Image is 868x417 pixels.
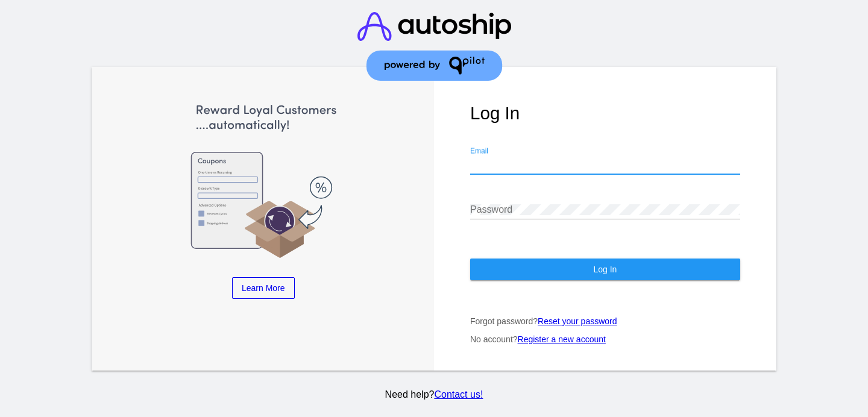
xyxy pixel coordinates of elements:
[470,316,740,326] p: Forgot password?
[470,334,740,344] p: No account?
[90,389,779,400] p: Need help?
[538,316,617,326] a: Reset your password
[593,265,617,274] span: Log In
[128,103,398,260] img: Apply Coupons Automatically to Scheduled Orders with QPilot
[470,103,740,124] h1: Log In
[434,389,483,400] a: Contact us!
[470,259,740,280] button: Log In
[242,283,285,293] span: Learn More
[470,159,740,170] input: Email
[518,334,606,344] a: Register a new account
[232,277,295,299] a: Learn More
